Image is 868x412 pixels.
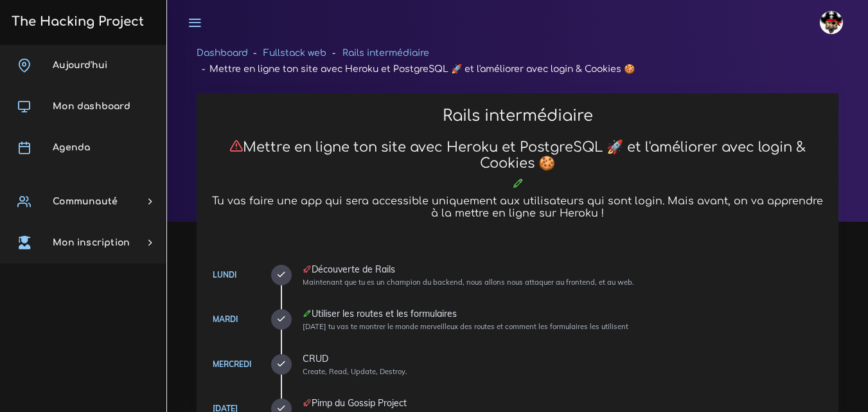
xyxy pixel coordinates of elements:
a: Mardi [213,314,238,324]
span: Agenda [53,143,90,152]
a: Dashboard [197,48,248,58]
h2: Rails intermédiaire [210,107,825,125]
span: Mon dashboard [53,102,130,111]
div: CRUD [303,354,825,363]
a: Mercredi [213,359,251,369]
small: Maintenant que tu es un champion du backend, nous allons nous attaquer au frontend, et au web. [303,278,634,287]
div: Utiliser les routes et les formulaires [303,309,825,318]
a: Fullstack web [263,48,326,58]
h5: Tu vas faire une app qui sera accessible uniquement aux utilisateurs qui sont login. Mais avant, ... [210,195,825,220]
a: Lundi [213,270,236,280]
span: Aujourd'hui [53,60,107,70]
small: [DATE] tu vas te montrer le monde merveilleux des routes et comment les formulaires les utilisent [303,322,628,331]
div: Pimp du Gossip Project [303,399,825,408]
li: Mettre en ligne ton site avec Heroku et PostgreSQL 🚀 et l'améliorer avec login & Cookies 🍪 [197,61,635,77]
h3: Mettre en ligne ton site avec Heroku et PostgreSQL 🚀 et l'améliorer avec login & Cookies 🍪 [210,139,825,172]
div: Découverte de Rails [303,265,825,274]
img: avatar [820,11,843,34]
small: Create, Read, Update, Destroy. [303,367,407,376]
a: Rails intermédiaire [342,48,429,58]
h3: The Hacking Project [8,15,144,29]
span: Communauté [53,197,118,206]
span: Mon inscription [53,238,130,247]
